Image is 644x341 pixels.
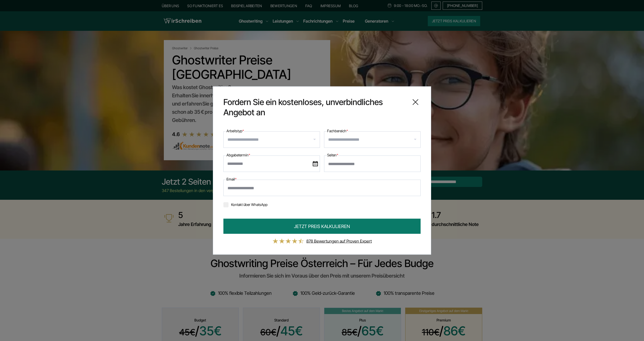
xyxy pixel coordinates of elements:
label: Kontakt über WhatsApp [223,202,268,207]
input: date [223,156,320,172]
label: Seiten [327,152,338,158]
label: Email [226,176,236,182]
span: JETZT PREIS KALKULIEREN [294,223,350,230]
label: Arbeitstyp [226,128,244,134]
button: JETZT PREIS KALKULIEREN [223,219,421,234]
label: Abgabetermin [226,152,250,158]
span: Fordern Sie ein kostenloses, unverbindliches Angebot an [223,97,406,118]
label: Fachbereich [327,128,348,134]
a: 878 Bewertungen auf Proven Expert [306,239,372,244]
img: date [313,161,318,166]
